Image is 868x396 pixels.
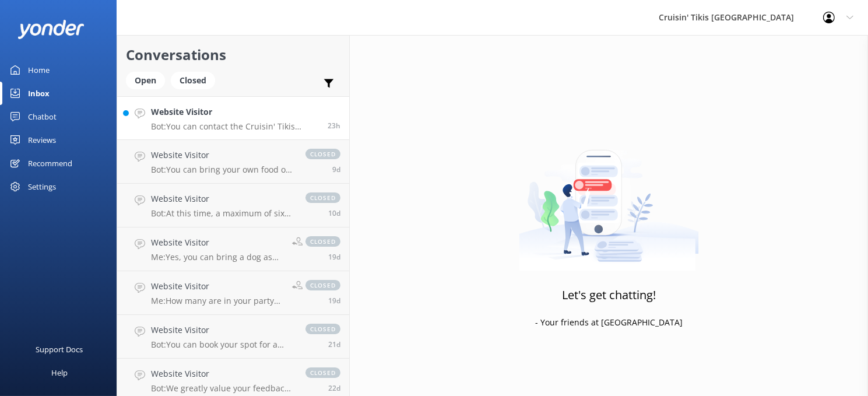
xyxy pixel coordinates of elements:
a: Open [126,73,171,86]
span: Aug 18 2025 12:07pm (UTC -05:00) America/Cancun [328,296,340,306]
span: Aug 18 2025 04:14pm (UTC -05:00) America/Cancun [328,252,340,262]
div: Open [126,72,165,89]
a: Website VisitorBot:You can bring your own food on the cruise. Feel free to connect with Anglers S... [117,140,349,184]
span: Aug 16 2025 07:44am (UTC -05:00) America/Cancun [328,383,340,393]
div: Reviews [28,128,56,152]
div: Support Docs [36,338,83,361]
a: Website VisitorBot:You can book your spot for a public tour online at [URL][DOMAIN_NAME].closed21d [117,315,349,359]
h4: Website Visitor [151,236,283,249]
div: Home [28,58,50,82]
img: artwork of a man stealing a conversation from at giant smartphone [519,125,699,271]
h4: Website Visitor [151,106,319,118]
div: Help [51,361,68,384]
span: closed [305,367,340,378]
p: Bot: You can bring your own food on the cruise. Feel free to connect with Anglers Seafood Bar and... [151,164,294,175]
h4: Website Visitor [151,367,294,380]
span: closed [305,280,340,290]
span: closed [305,324,340,334]
h3: Let's get chatting! [562,286,656,304]
span: Aug 16 2025 11:02am (UTC -05:00) America/Cancun [328,339,340,349]
div: Chatbot [28,105,57,128]
a: Website VisitorBot:At this time, a maximum of six guests can be accommodated on a cruise.closed10d [117,184,349,227]
p: Bot: At this time, a maximum of six guests can be accommodated on a cruise. [151,208,294,219]
h4: Website Visitor [151,192,294,205]
h4: Website Visitor [151,324,294,337]
div: Closed [171,72,215,89]
p: Bot: We greatly value your feedback and encourage you to leave a review for us on Google at [URL]... [151,383,294,394]
span: closed [305,236,340,247]
span: closed [305,192,340,203]
p: Bot: You can book your spot for a public tour online at [URL][DOMAIN_NAME]. [151,339,294,350]
p: - Your friends at [GEOGRAPHIC_DATA] [535,316,683,329]
div: Recommend [28,152,72,175]
div: Settings [28,175,56,198]
a: Closed [171,73,221,86]
p: Bot: You can contact the Cruisin' Tikis Solomons Island team at [PHONE_NUMBER], or by emailing [E... [151,121,319,132]
h4: Website Visitor [151,280,283,293]
span: Aug 27 2025 08:30pm (UTC -05:00) America/Cancun [328,208,340,218]
a: Website VisitorMe:How many are in your party? Are you trying Public or Private? I just checked an... [117,271,349,315]
div: Inbox [28,82,50,105]
h2: Conversations [126,44,340,66]
h4: Website Visitor [151,149,294,162]
a: Website VisitorBot:You can contact the Cruisin' Tikis Solomons Island team at [PHONE_NUMBER], or ... [117,96,349,140]
span: closed [305,149,340,159]
p: Me: How many are in your party? Are you trying Public or Private? I just checked and it seemed th... [151,296,283,306]
p: Me: Yes, you can bring a dog as long as everyone is OK with it. [151,252,283,262]
span: Sep 06 2025 09:51am (UTC -05:00) America/Cancun [328,121,340,131]
a: Website VisitorMe:Yes, you can bring a dog as long as everyone is OK with it.closed19d [117,227,349,271]
span: Aug 28 2025 11:58am (UTC -05:00) America/Cancun [332,164,340,174]
img: yonder-white-logo.png [17,20,85,39]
